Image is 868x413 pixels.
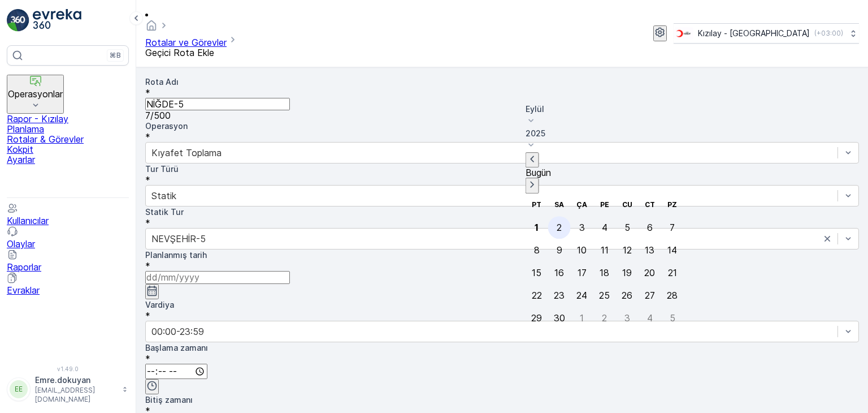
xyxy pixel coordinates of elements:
[600,268,609,278] div: 18
[661,193,684,216] th: Pazar
[557,245,562,255] div: 9
[7,154,129,165] a: Ayarlar
[145,343,208,352] label: Başlama zamanı
[145,300,174,309] label: Vardiya
[593,193,616,216] th: Perşembe
[7,285,129,295] p: Evraklar
[571,193,593,216] th: Çarşamba
[145,37,227,48] a: Rotalar ve Görevler
[667,245,677,255] div: 14
[7,365,129,372] span: v 1.49.0
[10,380,28,398] div: EE
[548,193,571,216] th: Salı
[578,268,587,278] div: 17
[622,290,632,300] div: 26
[534,245,540,255] div: 8
[647,222,653,233] div: 6
[7,75,64,114] button: Operasyonlar
[601,245,609,255] div: 11
[532,268,541,278] div: 15
[531,313,542,323] div: 29
[145,77,179,87] label: Rota Adı
[674,27,693,40] img: k%C4%B1z%C4%B1lay_D5CCths_t1JZB0k.png
[7,375,129,404] button: EEEmre.dokuyan[EMAIL_ADDRESS][DOMAIN_NAME]
[35,375,116,386] p: Emre.dokuyan
[577,245,587,255] div: 10
[7,262,129,272] p: Raporlar
[602,313,607,323] div: 2
[623,245,632,255] div: 12
[624,222,630,233] div: 5
[576,290,587,300] div: 24
[145,395,193,405] label: Bitiş zamanı
[645,245,654,255] div: 13
[554,313,565,323] div: 30
[145,250,207,260] label: Planlanmış tarih
[33,9,81,32] img: logo_light-DOdMpM7g.png
[7,251,129,272] a: Raporlar
[145,47,214,58] span: Geçici Rota Ekle
[670,313,675,323] div: 5
[674,23,859,44] button: Kızılay - [GEOGRAPHIC_DATA](+03:00)
[535,222,539,233] div: 1
[7,216,129,226] p: Kullanıcılar
[7,205,129,226] a: Kullanıcılar
[579,222,585,233] div: 3
[7,134,129,144] a: Rotalar & Görevler
[616,193,639,216] th: Cuma
[644,268,655,278] div: 20
[145,121,188,131] label: Operasyon
[580,313,584,323] div: 1
[110,51,121,60] p: ⌘B
[7,274,129,295] a: Evraklar
[554,268,564,278] div: 16
[35,386,116,404] p: [EMAIL_ADDRESS][DOMAIN_NAME]
[145,207,184,217] label: Statik Tur
[526,104,684,115] p: Eylül
[599,290,610,300] div: 25
[7,228,129,249] a: Olaylar
[602,222,607,233] div: 4
[145,23,158,34] a: Ana Sayfa
[7,124,129,134] a: Planlama
[557,222,562,233] div: 2
[8,89,63,99] p: Operasyonlar
[554,290,565,300] div: 23
[667,290,678,300] div: 28
[7,9,29,32] img: logo
[145,110,859,121] p: 7 / 500
[145,164,179,174] label: Tur Türü
[670,222,675,233] div: 7
[526,128,684,139] p: 2025
[526,193,548,216] th: Pazartesi
[7,114,129,124] a: Rapor - Kızılay
[622,268,632,278] div: 19
[7,144,129,154] a: Kokpit
[814,29,843,38] p: ( +03:00 )
[639,193,661,216] th: Cumartesi
[7,239,129,249] p: Olaylar
[532,290,542,300] div: 22
[624,313,630,323] div: 3
[526,168,684,178] p: Bugün
[698,28,810,39] p: Kızılay - [GEOGRAPHIC_DATA]
[145,271,290,283] input: dd/mm/yyyy
[647,313,653,323] div: 4
[645,290,655,300] div: 27
[668,268,677,278] div: 21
